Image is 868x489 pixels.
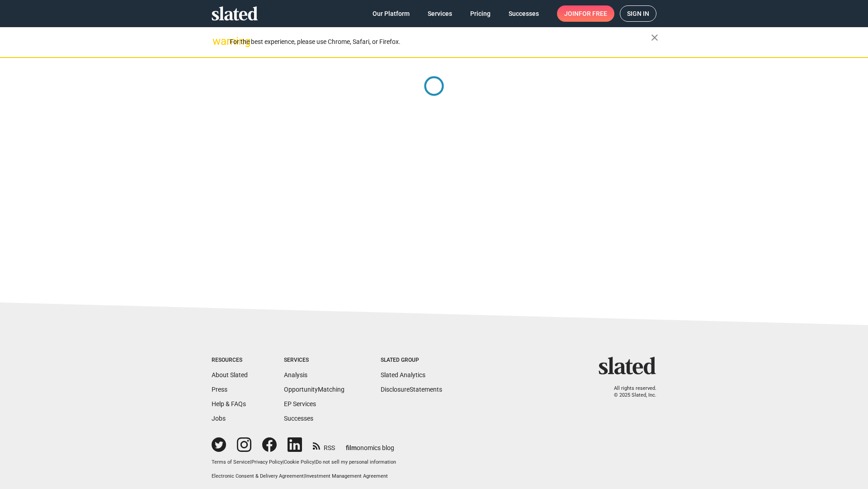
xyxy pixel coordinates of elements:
[313,438,335,452] a: RSS
[212,371,248,379] a: About Slated
[346,436,394,452] a: filmonomics blog
[284,386,344,393] a: OpportunityMatching
[212,459,250,465] a: Terms of Service
[284,415,313,422] a: Successes
[509,5,539,22] span: Successes
[212,400,246,407] a: Help & FAQs
[212,473,304,479] a: Electronic Consent & Delivery Agreement
[428,5,452,22] span: Services
[557,5,614,22] a: Joinfor free
[284,459,314,465] a: Cookie Policy
[212,36,223,47] mat-icon: warning
[564,5,607,22] span: Join
[373,5,410,22] span: Our Platform
[250,459,251,465] span: |
[365,5,417,22] a: Our Platform
[284,371,307,379] a: Analysis
[381,386,442,393] a: DisclosureStatements
[284,357,344,364] div: Services
[420,5,459,22] a: Services
[230,36,651,48] div: For the best experience, please use Chrome, Safari, or Firefox.
[579,5,607,22] span: for free
[346,444,357,451] span: film
[305,473,388,479] a: Investment Management Agreement
[604,385,656,398] p: All rights reserved. © 2025 Slated, Inc.
[649,32,660,43] mat-icon: close
[620,5,656,22] a: Sign in
[212,386,227,393] a: Press
[212,415,226,422] a: Jobs
[470,5,491,22] span: Pricing
[381,357,442,364] div: Slated Group
[283,459,284,465] span: |
[251,459,283,465] a: Privacy Policy
[314,459,316,465] span: |
[316,459,396,466] button: Do not sell my personal information
[212,357,248,364] div: Resources
[463,5,498,22] a: Pricing
[627,6,649,21] span: Sign in
[304,473,305,479] span: |
[501,5,546,22] a: Successes
[284,400,316,407] a: EP Services
[381,371,425,379] a: Slated Analytics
